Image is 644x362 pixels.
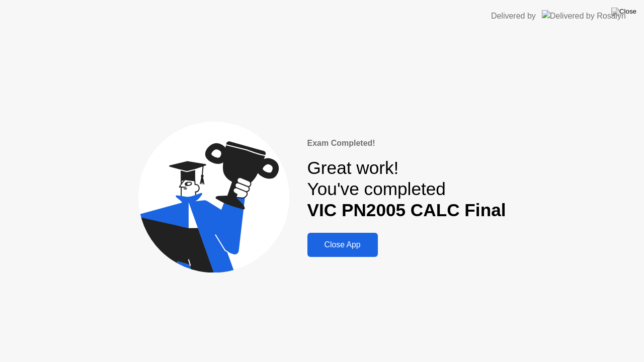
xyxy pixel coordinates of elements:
[310,240,375,249] div: Close App
[307,233,378,257] button: Close App
[307,157,506,221] div: Great work! You've completed
[307,200,506,220] b: VIC PN2005 CALC Final
[491,10,536,22] div: Delivered by
[307,137,506,149] div: Exam Completed!
[611,8,636,16] img: Close
[542,10,626,22] img: Delivered by Rosalyn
